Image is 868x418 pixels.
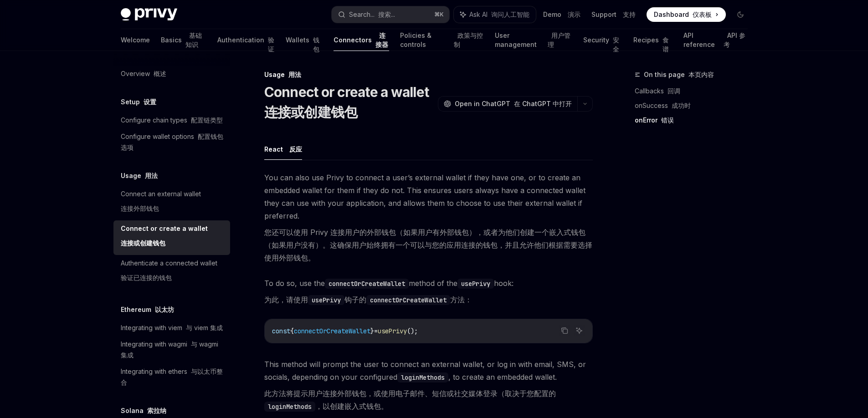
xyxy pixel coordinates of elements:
a: Integrating with viem 与 viem 集成 [113,320,230,336]
font: 基础知识 [185,31,202,48]
span: usePrivy [378,327,407,335]
span: Ask AI [469,10,529,19]
a: Basics 基础知识 [161,29,207,51]
font: 用法 [288,71,301,78]
div: Configure wallet options [121,131,225,153]
button: Ask AI [573,325,585,336]
h5: Usage [121,170,158,181]
a: Integrating with wagmi 与 wagmi 集成 [113,336,230,363]
code: usePrivy [457,279,494,289]
div: Integrating with wagmi [121,339,225,361]
a: Connectors 连接器 [334,29,389,51]
span: This method will prompt the user to connect an external wallet, or log in with email, SMS, or soc... [264,358,593,416]
a: Policies & controls 政策与控制 [400,29,484,51]
font: 演示 [568,10,580,18]
font: 政策与控制 [454,31,483,48]
span: const [272,327,290,335]
span: connectOrCreateWallet [294,327,370,335]
a: Security 安全 [583,29,622,51]
button: Copy the contents from the code block [559,325,570,336]
font: 为此，请使用 钩子的 方法： [264,295,472,304]
font: 搜索... [378,10,395,18]
font: 在 ChatGPT 中打开 [514,100,572,107]
h5: Ethereum [121,304,174,315]
a: Authenticate a connected wallet验证已连接的钱包 [113,255,230,290]
font: 与 viem 集成 [186,324,223,331]
font: 连接或创建钱包 [121,239,165,247]
font: 验证已连接的钱包 [121,274,172,281]
a: Overview 概述 [113,66,230,82]
span: Open in ChatGPT [455,99,572,108]
h1: Connect or create a wallet [264,84,429,124]
button: Open in ChatGPT 在 ChatGPT 中打开 [438,96,577,112]
a: Callbacks 回调 [635,84,755,98]
a: Welcome [121,29,150,51]
a: Configure wallet options 配置钱包选项 [113,128,230,156]
font: 错误 [661,116,674,124]
span: You can also use Privy to connect a user’s external wallet if they have one, or to create an embe... [264,171,593,268]
h5: Solana [121,405,166,416]
button: Ask AI 询问人工智能 [454,6,536,23]
font: 反应 [289,145,302,153]
div: Connect an external wallet [121,189,201,218]
font: API 参考 [724,31,745,48]
a: Dashboard 仪表板 [647,7,726,22]
font: 连接外部钱包 [121,204,159,212]
div: Integrating with ethers [121,366,225,388]
a: Integrating with ethers 与以太币整合 [113,363,230,391]
font: 用法 [145,172,158,179]
span: { [290,327,294,335]
font: 设置 [144,98,156,106]
a: User management 用户管理 [495,29,573,51]
a: Connect or create a wallet连接或创建钱包 [113,220,230,255]
a: onError 错误 [635,113,755,127]
div: Authenticate a connected wallet [121,258,217,287]
font: 回调 [668,87,680,95]
code: connectOrCreateWallet [366,295,450,305]
font: 此方法将提示用户连接外部钱包，或使用电子邮件、短信或社交媒体登录（取决于您配置的 ，以创建嵌入式钱包。 [264,389,556,411]
code: usePrivy [308,295,344,305]
font: 以太坊 [155,306,174,313]
font: 您还可以使用 Privy 连接用户的外部钱包（如果用户有外部钱包），或者为他们创建一个嵌入式钱包（如果用户没有）。这确保用户始终拥有一个可以与您的应用连接的钱包，并且允许他们根据需要选择使用外部钱包。 [264,228,592,262]
button: Search... 搜索...⌘K [332,6,449,23]
code: loginMethods [264,402,315,412]
div: Connect or create a wallet [121,223,208,252]
font: 本页内容 [688,71,714,78]
img: dark logo [121,8,177,21]
div: Integrating with viem [121,322,223,333]
div: Configure chain types [121,115,223,126]
div: Search... [349,9,395,20]
font: 连接器 [375,31,388,48]
span: To do so, use the method of the hook: [264,277,593,310]
button: React 反应 [264,138,302,160]
font: 食谱 [663,36,669,53]
font: 验证 [268,36,274,53]
font: 索拉纳 [147,407,166,414]
span: = [374,327,378,335]
span: On this page [644,69,714,80]
font: 安全 [613,36,619,53]
code: loginMethods [397,372,448,382]
font: 仪表板 [693,10,712,18]
span: ⌘ K [434,11,444,18]
a: Authentication 验证 [217,29,274,51]
a: Configure chain types 配置链类型 [113,112,230,128]
a: API reference API 参考 [683,29,748,51]
a: Recipes 食谱 [633,29,672,51]
div: Usage [264,70,593,79]
a: onSuccess 成功时 [635,98,755,113]
a: Demo 演示 [543,10,580,19]
font: 概述 [154,70,166,77]
button: Toggle dark mode [733,7,748,22]
font: 支持 [623,10,636,18]
font: 钱包 [313,36,319,53]
font: 成功时 [672,102,691,109]
a: Connect an external wallet连接外部钱包 [113,186,230,220]
div: Overview [121,68,166,79]
span: Dashboard [654,10,712,19]
font: 询问人工智能 [491,10,529,18]
font: 连接或创建钱包 [264,104,358,120]
h5: Setup [121,97,156,107]
a: Support 支持 [591,10,636,19]
font: 用户管理 [548,31,570,48]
